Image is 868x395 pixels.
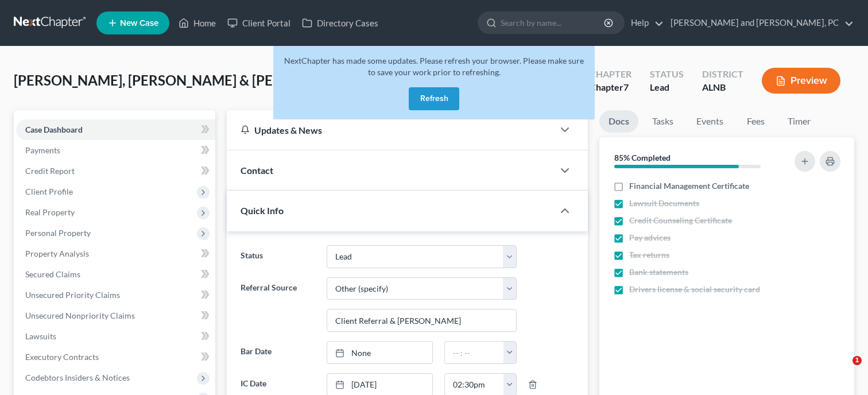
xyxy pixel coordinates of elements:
span: Secured Claims [25,269,80,279]
a: Unsecured Nonpriority Claims [16,305,215,326]
span: NextChapter has made some updates. Please refresh your browser. Please make sure to save your wor... [284,56,584,77]
a: Credit Report [16,161,215,181]
a: Tasks [643,110,683,133]
a: Payments [16,140,215,161]
a: Secured Claims [16,264,215,285]
div: Chapter [590,68,631,81]
span: Pay advices [629,232,671,243]
span: Unsecured Priority Claims [25,290,120,300]
span: Contact [241,165,273,176]
input: Search by name... [501,12,606,33]
div: Status [650,68,684,81]
a: Fees [737,110,774,133]
a: Help [625,13,664,33]
a: Docs [599,110,638,133]
a: Property Analysis [16,243,215,264]
span: New Case [120,19,158,28]
span: Client Profile [25,187,73,196]
span: Case Dashboard [25,125,83,134]
a: Case Dashboard [16,119,215,140]
iframe: Intercom live chat [829,356,857,384]
input: Other Referral Source [327,309,516,331]
a: [PERSON_NAME] and [PERSON_NAME], PC [665,13,854,33]
a: Executory Contracts [16,347,215,367]
strong: 85% Completed [614,153,671,162]
span: Property Analysis [25,249,89,258]
span: Quick Info [241,205,284,216]
div: Chapter [590,81,631,94]
a: Lawsuits [16,326,215,347]
a: Client Portal [222,13,296,33]
label: Status [235,245,321,268]
span: Lawsuits [25,331,56,341]
span: Unsecured Nonpriority Claims [25,311,135,320]
span: Real Property [25,207,75,217]
div: Lead [650,81,684,94]
a: Unsecured Priority Claims [16,285,215,305]
span: Personal Property [25,228,91,238]
button: Refresh [409,87,459,110]
span: Lawsuit Documents [629,197,699,209]
span: Codebtors Insiders & Notices [25,373,130,382]
span: Tax returns [629,249,669,261]
span: Drivers license & social security card [629,284,760,295]
label: Referral Source [235,277,321,332]
span: Credit Counseling Certificate [629,215,732,226]
a: Directory Cases [296,13,384,33]
span: Payments [25,145,60,155]
input: -- : -- [445,342,504,363]
a: None [327,342,432,363]
span: [PERSON_NAME], [PERSON_NAME] & [PERSON_NAME] [14,72,361,88]
a: Timer [778,110,820,133]
a: Home [173,13,222,33]
div: Updates & News [241,124,540,136]
span: Bank statements [629,266,688,278]
div: District [702,68,743,81]
span: Executory Contracts [25,352,99,362]
span: Financial Management Certificate [629,180,749,192]
span: 7 [623,82,629,92]
span: Credit Report [25,166,75,176]
button: Preview [762,68,840,94]
a: Events [687,110,733,133]
span: 1 [852,356,862,365]
label: Bar Date [235,341,321,364]
div: ALNB [702,81,743,94]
